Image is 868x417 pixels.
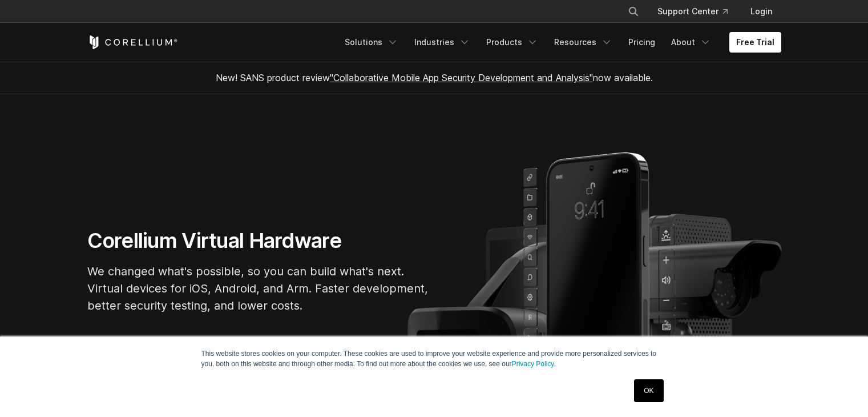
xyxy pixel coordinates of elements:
[407,32,477,53] a: Industries
[648,1,737,22] a: Support Center
[614,1,781,22] div: Navigation Menu
[741,1,781,22] a: Login
[216,72,653,83] span: New! SANS product review now available.
[512,360,556,368] a: Privacy Policy.
[87,35,178,49] a: Corellium Home
[729,32,781,53] a: Free Trial
[87,228,430,254] h1: Corellium Virtual Hardware
[338,32,405,53] a: Solutions
[634,379,663,402] a: OK
[623,1,644,22] button: Search
[201,348,667,369] p: This website stores cookies on your computer. These cookies are used to improve your website expe...
[87,263,430,314] p: We changed what's possible, so you can build what's next. Virtual devices for iOS, Android, and A...
[547,32,619,53] a: Resources
[330,72,593,83] a: "Collaborative Mobile App Security Development and Analysis"
[479,32,545,53] a: Products
[338,32,781,53] div: Navigation Menu
[664,32,718,53] a: About
[621,32,662,53] a: Pricing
